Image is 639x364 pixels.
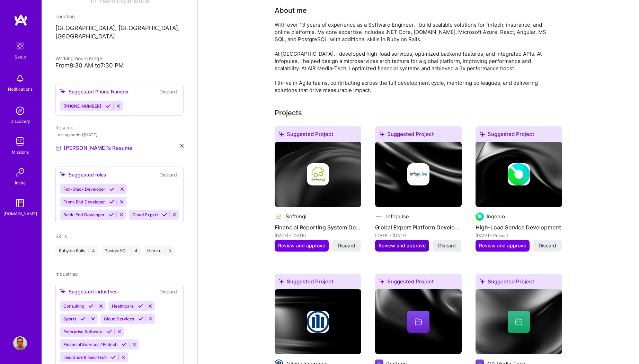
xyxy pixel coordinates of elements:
[476,142,562,207] img: cover
[119,199,124,204] i: Reject
[60,88,129,95] div: Suggested Phone Number
[88,303,94,309] i: Accept
[121,355,126,360] i: Reject
[476,289,562,354] img: cover
[386,213,409,220] div: Infopulse
[157,288,179,295] button: Discard
[13,196,27,210] img: guide book
[63,103,101,109] span: [PHONE_NUMBER]
[63,303,84,309] span: Consulting
[275,223,361,232] h4: Financial Reporting System Development
[112,303,134,309] span: Healthcare
[307,311,329,333] img: Company logo
[132,342,137,347] i: Reject
[55,144,132,152] a: [PERSON_NAME]'s Resume
[278,242,325,249] span: Review and approve
[63,316,76,321] span: Sports
[275,142,361,207] img: cover
[487,213,505,220] div: Ingenio
[131,248,132,254] span: |
[275,274,361,292] div: Suggested Project
[55,131,184,138] div: Last uploaded: [DATE]
[180,144,184,148] i: icon Close
[476,232,562,239] div: [DATE] - Present
[172,212,177,217] i: Reject
[275,126,361,145] div: Suggested Project
[138,303,143,309] i: Accept
[164,248,166,254] span: |
[275,240,329,252] button: Review and approve
[60,289,66,294] i: icon SuggestedTeams
[55,24,184,41] p: [GEOGRAPHIC_DATA], [GEOGRAPHIC_DATA], [GEOGRAPHIC_DATA]
[162,212,167,217] i: Accept
[13,39,27,53] img: setup
[60,288,118,295] div: Suggested industries
[15,179,26,186] div: Invite
[104,316,134,321] span: Cloud Services
[101,245,141,256] div: PostgreSQL 4
[55,271,78,277] span: Industries
[375,212,383,221] img: Company logo
[3,210,37,217] div: [DOMAIN_NAME]
[106,103,111,109] i: Accept
[63,355,107,360] span: Insurance & InsurTech
[60,89,66,94] i: icon SuggestedTeams
[275,108,302,118] div: Add projects you've worked on
[10,118,30,125] div: Discovery
[55,233,67,239] span: Skills
[480,131,485,137] i: icon SuggestedTeams
[55,145,61,151] img: Resume
[379,279,384,284] i: icon SuggestedTeams
[63,329,103,334] span: Enterprise Software
[111,355,116,360] i: Accept
[63,342,117,347] span: Financial Services / Fintech
[12,148,29,156] div: Missions
[116,103,121,109] i: Reject
[15,53,26,61] div: Setup
[438,242,456,249] span: Discard
[275,5,307,16] div: About me
[375,232,462,239] div: [DATE] - [DATE]
[13,72,27,85] img: bell
[275,21,552,94] div: With over 13 years of experience as a Software Engineer, I build scalable solutions for fintech, ...
[539,242,556,249] span: Discard
[479,242,526,249] span: Review and approve
[379,242,426,249] span: Review and approve
[119,212,124,217] i: Reject
[275,212,283,221] img: Company logo
[109,212,114,217] i: Accept
[107,329,112,334] i: Accept
[55,125,73,130] span: Resume
[375,126,462,145] div: Suggested Project
[88,248,89,254] span: |
[13,104,27,118] img: discovery
[279,279,284,284] i: icon SuggestedTeams
[480,279,485,284] i: icon SuggestedTeams
[379,131,384,137] i: icon SuggestedTeams
[476,126,562,145] div: Suggested Project
[14,14,28,26] img: logo
[407,163,429,185] img: Company logo
[279,131,284,137] i: icon SuggestedTeams
[13,165,27,179] img: Invite
[55,62,184,69] div: From 8:30 AM to 7:30 PM
[55,13,184,20] div: Location
[60,172,66,178] i: icon SuggestedTeams
[13,135,27,148] img: teamwork
[138,316,143,321] i: Accept
[8,85,33,93] div: Notifications
[476,274,562,292] div: Suggested Project
[375,223,462,232] h4: Global Expert Platform Development
[375,142,462,207] img: cover
[109,186,115,192] i: Accept
[55,55,102,61] span: Working hours range
[11,336,29,350] a: User Avatar
[476,240,530,252] button: Review and approve
[275,289,361,354] img: cover
[132,212,158,217] span: Cloud Expert
[275,108,302,118] div: Projects
[338,242,355,249] span: Discard
[148,303,153,309] i: Reject
[13,336,27,350] img: User Avatar
[375,240,429,252] button: Review and approve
